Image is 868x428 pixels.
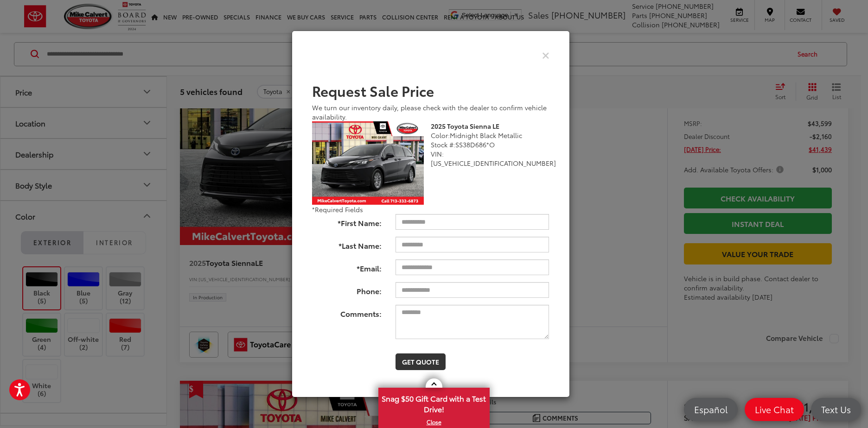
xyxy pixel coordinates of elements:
[312,83,549,98] h2: Request Sale Price
[305,237,389,251] label: *Last Name:
[745,398,804,421] a: Live Chat
[312,103,549,121] div: We turn our inventory daily, please check with the dealer to confirm vehicle availability.
[312,205,363,214] span: *Required Fields
[431,158,556,168] span: [US_VEHICLE_IDENTIFICATION_NUMBER]
[450,131,522,140] span: Midnight Black Metallic
[431,140,455,149] span: Stock #:
[455,140,495,149] span: SS38D686*O
[431,121,499,131] b: 2025 Toyota Sienna LE
[811,398,861,421] a: Text Us
[542,50,549,60] button: Close
[305,214,389,228] label: *First Name:
[750,403,798,415] span: Live Chat
[684,398,738,421] a: Español
[379,389,489,417] span: Snag $50 Gift Card with a Test Drive!
[817,403,855,415] span: Text Us
[305,305,389,319] label: Comments:
[305,259,389,274] label: *Email:
[312,121,424,205] img: 2025 Toyota Sienna LE
[396,353,446,370] button: Get Quote
[689,403,732,415] span: Español
[431,149,444,158] span: VIN:
[305,282,389,296] label: Phone:
[431,131,450,140] span: Color:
